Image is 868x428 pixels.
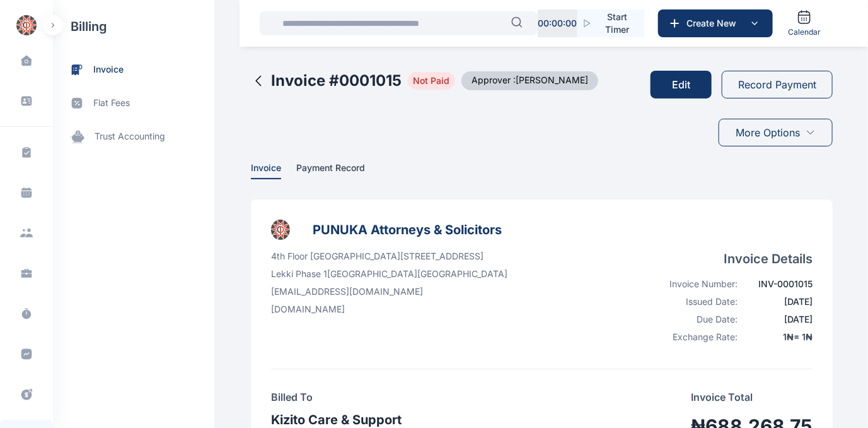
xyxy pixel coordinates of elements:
[655,331,738,343] div: Exchange Rate:
[783,4,826,42] a: Calendar
[296,162,365,175] span: Payment Record
[745,331,813,343] div: 1 ₦ = 1 ₦
[271,303,507,316] p: [DOMAIN_NAME]
[691,389,813,405] p: Invoice Total
[53,53,214,86] a: invoice
[53,120,214,153] a: trust accounting
[651,71,712,98] button: Edit
[745,278,813,290] div: INV-0001015
[93,63,124,76] span: invoice
[271,250,507,263] p: 4th Floor [GEOGRAPHIC_DATA][STREET_ADDRESS]
[271,285,507,298] p: [EMAIL_ADDRESS][DOMAIN_NAME]
[599,11,635,36] span: Start Timer
[538,17,577,30] p: 00 : 00 : 00
[736,125,801,140] span: More Options
[655,313,738,326] div: Due Date:
[251,162,281,175] span: Invoice
[271,389,402,405] h4: Billed To
[722,71,833,98] button: Record Payment
[722,61,833,109] a: Record Payment
[93,97,130,110] span: flat fees
[745,313,813,326] div: [DATE]
[658,9,773,37] button: Create New
[651,61,722,109] a: Edit
[461,71,598,90] span: Approver : [PERSON_NAME]
[271,220,290,240] img: businessLogo
[655,278,738,290] div: Invoice Number:
[745,295,813,308] div: [DATE]
[655,250,813,268] h4: Invoice Details
[271,71,402,91] h2: Invoice # 0001015
[271,268,507,280] p: Lekki Phase 1 [GEOGRAPHIC_DATA] [GEOGRAPHIC_DATA]
[95,130,165,143] span: trust accounting
[53,86,214,120] a: flat fees
[408,72,455,90] span: Not Paid
[577,9,645,37] button: Start Timer
[681,17,747,30] span: Create New
[788,27,821,37] span: Calendar
[655,295,738,308] div: Issued Date:
[313,220,502,240] h3: PUNUKA Attorneys & Solicitors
